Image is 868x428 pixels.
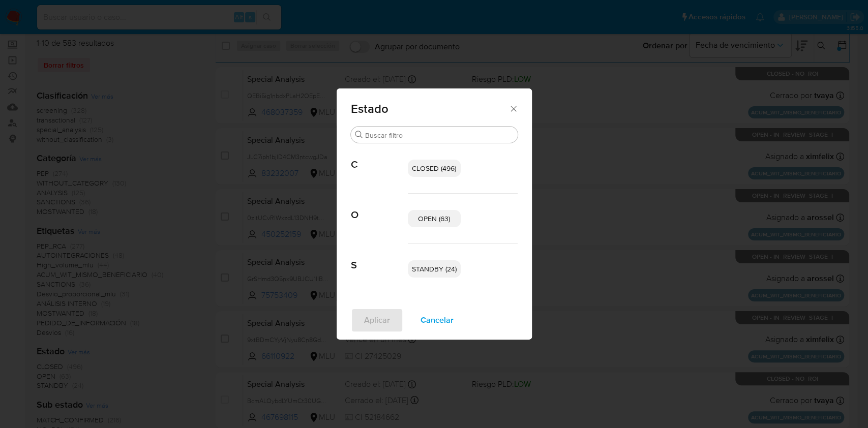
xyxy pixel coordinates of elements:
[355,131,363,139] button: Buscar
[351,194,408,221] span: O
[412,264,457,274] span: STANDBY (24)
[418,213,450,224] span: OPEN (63)
[351,244,408,271] span: S
[407,308,467,332] button: Cancelar
[365,131,514,140] input: Buscar filtro
[408,160,461,177] div: CLOSED (496)
[351,103,509,115] span: Estado
[508,104,518,113] button: Cerrar
[412,163,456,173] span: CLOSED (496)
[421,309,454,331] span: Cancelar
[351,143,408,171] span: C
[408,260,461,278] div: STANDBY (24)
[408,210,461,227] div: OPEN (63)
